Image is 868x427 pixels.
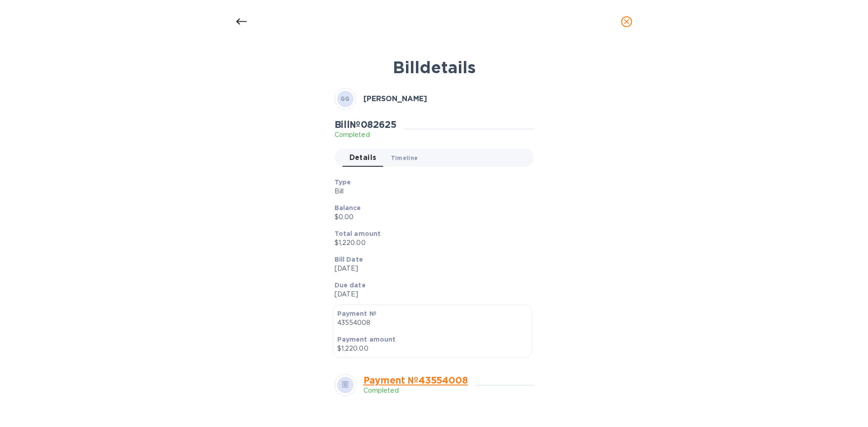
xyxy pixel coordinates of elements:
[393,57,476,77] b: Bill details
[340,95,350,102] b: GG
[335,256,363,263] b: Bill Date
[335,204,361,211] b: Balance
[335,282,366,289] b: Due date
[335,264,527,273] p: [DATE]
[335,130,396,140] p: Completed
[335,212,527,222] p: $0.00
[349,151,377,164] span: Details
[337,344,528,353] p: $1,220.00
[335,119,396,130] h2: Bill № 082625
[363,375,468,386] a: Payment № 43554008
[616,11,637,33] button: close
[335,187,527,196] p: Bill
[335,178,351,186] b: Type
[335,238,527,248] p: $1,220.00
[337,318,528,328] p: 43554008
[337,336,396,343] b: Payment amount
[391,153,418,163] span: Timeline
[363,386,468,395] p: Completed
[335,290,527,299] p: [DATE]
[363,94,427,103] b: [PERSON_NAME]
[335,230,381,237] b: Total amount
[337,310,377,317] b: Payment №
